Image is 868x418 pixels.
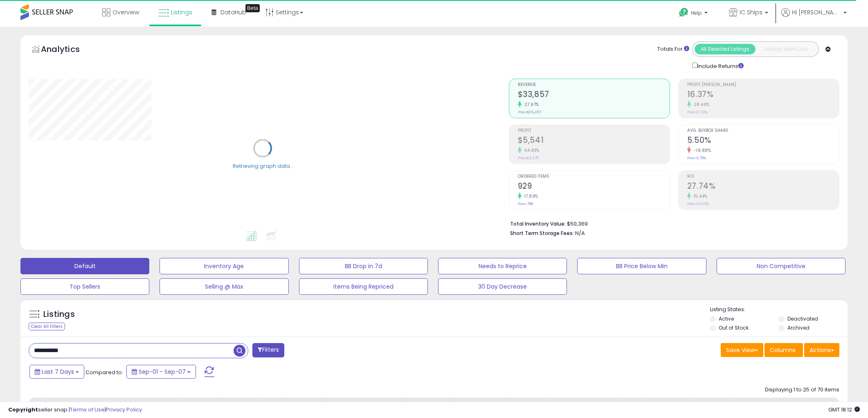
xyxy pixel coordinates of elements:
span: Revenue [518,83,670,87]
small: 64.43% [522,147,540,154]
button: Default [20,258,149,274]
button: Last 7 Days [29,365,84,379]
h2: $5,541 [518,136,670,147]
button: Items Being Repriced [299,278,428,295]
h5: Analytics [41,43,96,57]
small: Prev: 6.78% [687,156,706,160]
b: Short Term Storage Fees: [510,230,574,237]
div: Retrieving graph data.. [233,162,292,169]
div: Include Returns [686,61,753,70]
strong: Copyright [8,406,38,413]
small: -18.88% [691,147,711,154]
label: Archived [787,324,810,331]
span: ROI [687,174,839,179]
button: Columns [765,343,803,357]
div: Min Price [407,401,450,409]
button: All Selected Listings [695,44,756,54]
span: Profit [518,129,670,133]
div: seller snap | | [8,406,142,414]
span: Overview [112,8,139,16]
div: Repricing [185,401,220,409]
button: Sep-01 - Sep-07 [126,365,196,379]
div: Displaying 1 to 25 of 70 items [765,386,839,394]
a: Privacy Policy [106,406,142,413]
div: Tooltip anchor [245,4,260,12]
button: BB Drop in 7d [299,258,428,274]
div: Fulfillable Quantity [512,401,540,418]
a: Hi [PERSON_NAME] [781,8,847,27]
span: Ordered Items [518,174,670,179]
a: Help [672,1,716,27]
h2: 5.50% [687,136,839,147]
button: Top Sellers [20,278,149,295]
button: Save View [721,343,763,357]
small: Prev: 24.03% [687,201,709,206]
b: Total Inventory Value: [510,220,566,227]
div: Clear All Filters [29,323,65,330]
span: Compared to: [85,368,123,376]
small: 28.49% [691,102,710,108]
div: Title [50,401,178,409]
div: Current Buybox Price [648,401,690,418]
div: Cost [267,401,284,409]
div: [PERSON_NAME] [456,401,505,409]
button: BB Price Below Min [577,258,706,274]
span: Sep-01 - Sep-07 [139,368,186,376]
label: Deactivated [787,315,818,322]
small: 27.97% [522,102,539,108]
button: Inventory Age [160,258,288,274]
button: Actions [804,343,839,357]
p: Listing States: [710,306,848,314]
h2: 16.37% [687,90,839,101]
h5: Listings [43,309,75,320]
small: 17.89% [522,193,538,199]
a: Terms of Use [70,406,105,413]
h2: $33,857 [518,90,670,101]
div: Fulfillment Cost [291,401,323,418]
div: Ship Price [625,401,641,418]
button: 30 Day Decrease [438,278,567,295]
div: Fulfillment [227,401,260,409]
span: Avg. Buybox Share [687,129,839,133]
span: Hi [PERSON_NAME] [792,8,841,16]
span: Columns [770,346,796,354]
label: Active [719,315,734,322]
div: Total Rev. [771,401,801,418]
small: Prev: 788 [518,201,533,206]
div: Num of Comp. [734,401,764,418]
h2: 27.74% [687,181,839,192]
label: Out of Stock [719,324,749,331]
button: Listings With Cost [755,44,816,54]
span: Help [691,9,702,16]
span: N/A [575,229,585,237]
li: $50,369 [510,218,833,228]
h2: 929 [518,181,670,192]
span: Last 7 Days [42,368,74,376]
span: Listings [171,8,192,16]
button: Non Competitive [717,258,846,274]
small: 15.44% [691,193,708,199]
button: Needs to Reprice [438,258,567,274]
small: Prev: $3,370 [518,156,539,160]
small: Prev: $26,457 [518,110,541,115]
div: BB Share 24h. [697,401,727,418]
span: IC Ships [740,8,762,16]
div: Amazon Fees [330,401,400,409]
span: Profit [PERSON_NAME] [687,83,839,87]
button: Filters [252,343,284,357]
div: Listed Price [547,401,618,409]
span: DataHub [220,8,246,16]
button: Selling @ Max [160,278,288,295]
small: Prev: 12.74% [687,110,707,115]
i: Get Help [679,7,689,18]
div: Totals For [657,45,689,53]
span: 2025-09-15 18:12 GMT [828,406,860,413]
